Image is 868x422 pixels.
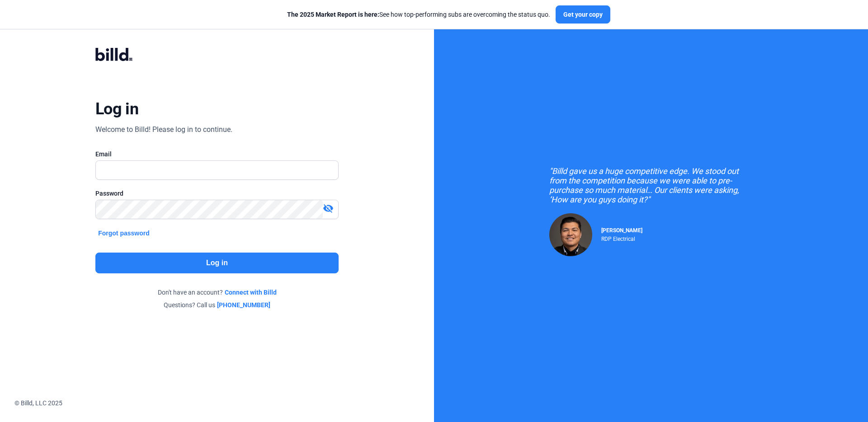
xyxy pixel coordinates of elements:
a: [PHONE_NUMBER] [217,300,270,309]
div: See how top-performing subs are overcoming the status quo. [287,10,550,19]
div: "Billd gave us a huge competitive edge. We stood out from the competition because we were able to... [549,166,753,204]
button: Get your copy [556,5,610,23]
button: Forgot password [95,228,152,238]
div: Password [95,189,339,198]
div: Welcome to Billd! Please log in to continue. [95,124,232,135]
span: [PERSON_NAME] [601,227,642,234]
div: Log in [95,99,138,119]
mat-icon: visibility_off [323,203,334,214]
div: Don't have an account? [95,288,339,297]
div: Email [95,150,339,159]
div: RDP Electrical [601,234,642,242]
div: Questions? Call us [95,300,339,309]
button: Log in [95,253,339,273]
a: Connect with Billd [225,288,277,297]
span: The 2025 Market Report is here: [287,11,379,18]
img: Raul Pacheco [549,213,592,256]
